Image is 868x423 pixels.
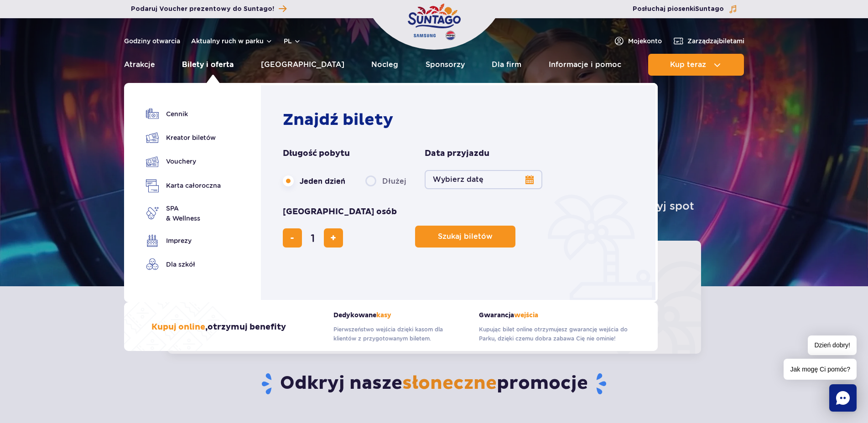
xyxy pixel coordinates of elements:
[283,228,302,248] button: usuń bilet
[283,110,393,130] strong: Znajdź bilety
[302,227,324,249] input: liczba biletów
[146,203,221,223] a: SPA& Wellness
[784,359,857,380] span: Jak mogę Ci pomóc?
[808,335,857,355] span: Dzień dobry!
[146,155,221,168] a: Vouchery
[492,54,521,76] a: Dla firm
[426,54,465,76] a: Sponsorzy
[333,325,465,343] p: Pierwszeństwo wejścia dzięki kasom dla klientów z przygotowanym biletem.
[146,258,221,271] a: Dla szkół
[425,170,542,189] button: Wybierz datę
[371,54,398,76] a: Nocleg
[376,311,391,319] span: kasy
[191,37,273,45] button: Aktualny ruch w parku
[151,322,286,333] h3: , otrzymuj benefity
[283,148,638,248] form: Planowanie wizyty w Park of Poland
[283,206,397,217] span: [GEOGRAPHIC_DATA] osób
[673,36,744,46] a: Zarządzajbiletami
[687,36,744,46] span: Zarządzaj biletami
[333,311,465,319] strong: Dedykowane
[365,171,406,191] label: Dłużej
[415,226,515,248] button: Szukaj biletów
[146,108,221,120] a: Cennik
[261,54,344,76] a: [GEOGRAPHIC_DATA]
[124,54,155,76] a: Atrakcje
[166,203,200,223] span: SPA & Wellness
[479,311,630,319] strong: Gwarancja
[549,54,621,76] a: Informacje i pomoc
[146,179,221,192] a: Karta całoroczna
[829,384,857,412] div: Chat
[514,311,538,319] span: wejścia
[438,232,493,241] span: Szukaj biletów
[283,148,350,159] span: Długość pobytu
[146,131,221,144] a: Kreator biletów
[124,36,180,46] a: Godziny otwarcia
[324,228,343,248] button: dodaj bilet
[628,36,662,46] span: Moje konto
[182,54,234,76] a: Bilety i oferta
[479,325,630,343] p: Kupując bilet online otrzymujesz gwarancję wejścia do Parku, dzięki czemu dobra zabawa Cię nie om...
[146,234,221,247] a: Imprezy
[425,148,489,159] span: Data przyjazdu
[670,61,706,69] span: Kup teraz
[613,36,662,46] a: Mojekonto
[151,322,205,332] span: Kupuj online
[284,36,301,46] button: pl
[283,171,345,191] label: Jeden dzień
[648,54,744,76] button: Kup teraz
